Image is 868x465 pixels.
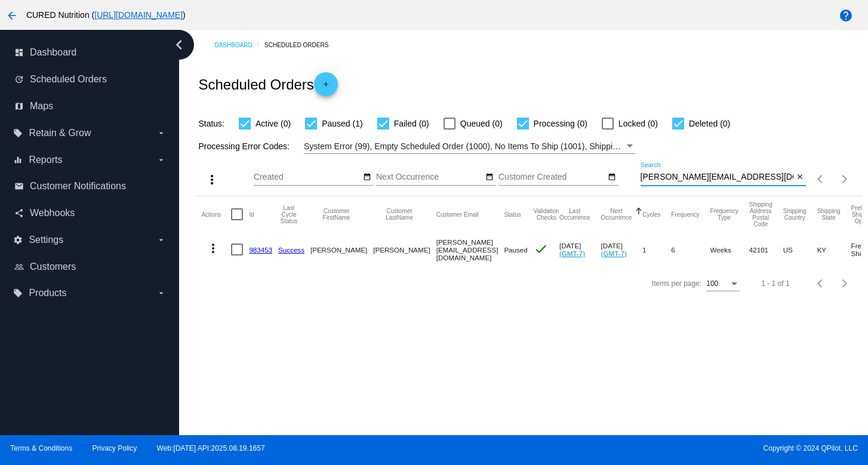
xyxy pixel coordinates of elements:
span: Scheduled Orders [30,74,107,85]
button: Change sorting for ShippingState [817,208,841,221]
button: Previous page [809,272,833,295]
button: Change sorting for Cycles [642,211,660,218]
a: 983453 [249,246,272,254]
input: Search [641,173,794,182]
mat-header-cell: Actions [201,196,231,232]
span: Failed (0) [394,116,429,131]
mat-cell: [PERSON_NAME] [310,232,373,267]
button: Previous page [809,167,833,191]
span: Products [29,288,66,298]
i: email [14,181,24,191]
span: Reports [29,155,62,165]
i: arrow_drop_down [156,155,166,165]
mat-icon: help [839,8,853,23]
a: Dashboard [214,36,264,54]
button: Change sorting for CustomerFirstName [310,208,362,221]
mat-select: Items per page: [706,280,740,288]
mat-icon: more_vert [206,241,220,255]
span: 100 [706,279,718,288]
span: Paused [504,246,527,254]
div: 1 - 1 of 1 [761,279,789,288]
h2: Scheduled Orders [198,72,337,96]
a: share Webhooks [14,204,166,223]
a: dashboard Dashboard [14,43,166,62]
button: Change sorting for LastOccurrenceUtc [559,208,590,221]
button: Change sorting for ShippingPostcode [749,201,772,227]
mat-cell: [PERSON_NAME] [373,232,436,267]
mat-cell: US [783,232,817,267]
a: update Scheduled Orders [14,70,166,89]
mat-icon: more_vert [205,173,219,187]
mat-header-cell: Validation Checks [534,196,559,232]
i: people_outline [14,262,24,272]
span: Deleted (0) [689,116,730,131]
a: map Maps [14,97,166,116]
mat-icon: arrow_back [5,8,19,23]
span: Customers [30,261,76,272]
i: chevron_left [170,35,189,54]
span: Locked (0) [618,116,658,131]
button: Change sorting for CustomerEmail [436,211,479,218]
mat-cell: 1 [642,232,671,267]
button: Change sorting for CustomerLastName [373,208,425,221]
mat-icon: close [796,173,804,182]
i: local_offer [13,288,23,298]
button: Clear [793,171,806,184]
i: settings [13,235,23,245]
button: Change sorting for LastProcessingCycleId [278,205,300,224]
i: map [14,101,24,111]
span: Processing Error Codes: [198,141,290,151]
input: Created [254,173,361,182]
a: (GMT-7) [601,250,627,257]
span: Dashboard [30,47,76,58]
button: Change sorting for NextOccurrenceUtc [601,208,632,221]
button: Next page [833,272,857,295]
mat-icon: date_range [485,173,494,182]
span: Processing (0) [534,116,587,131]
a: Privacy Policy [93,444,137,452]
button: Change sorting for Id [249,211,254,218]
span: Status: [198,119,224,128]
span: Active (0) [256,116,291,131]
div: Items per page: [652,279,701,288]
span: Webhooks [30,208,75,218]
i: share [14,208,24,218]
a: Terms & Conditions [10,444,72,452]
i: local_offer [13,128,23,138]
i: arrow_drop_down [156,288,166,298]
a: Success [278,246,304,254]
span: Maps [30,101,53,112]
mat-icon: add [319,80,333,94]
span: Retain & Grow [29,128,91,138]
button: Change sorting for Status [504,211,521,218]
span: Paused (1) [322,116,362,131]
mat-cell: Weeks [710,232,749,267]
mat-cell: KY [817,232,851,267]
span: Copyright © 2024 QPilot, LLC [444,444,858,452]
mat-cell: [DATE] [559,232,601,267]
mat-cell: [DATE] [601,232,643,267]
i: equalizer [13,155,23,165]
input: Customer Created [498,173,606,182]
mat-icon: check [534,242,548,256]
i: arrow_drop_down [156,235,166,245]
span: Settings [29,235,63,245]
mat-icon: date_range [363,173,371,182]
a: [URL][DOMAIN_NAME] [94,10,183,20]
span: Queued (0) [460,116,503,131]
i: update [14,75,24,84]
button: Change sorting for FrequencyType [710,208,738,221]
button: Change sorting for Frequency [671,211,699,218]
a: email Customer Notifications [14,177,166,196]
input: Next Occurrence [376,173,484,182]
button: Change sorting for ShippingCountry [783,208,807,221]
span: CURED Nutrition ( ) [26,10,186,20]
mat-cell: 6 [671,232,710,267]
a: Web:[DATE] API:2025.08.19.1657 [157,444,265,452]
mat-select: Filter by Processing Error Codes [304,139,635,154]
mat-cell: 42101 [749,232,783,267]
span: Customer Notifications [30,181,126,192]
i: dashboard [14,48,24,57]
mat-cell: [PERSON_NAME][EMAIL_ADDRESS][DOMAIN_NAME] [436,232,504,267]
a: Scheduled Orders [264,36,339,54]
